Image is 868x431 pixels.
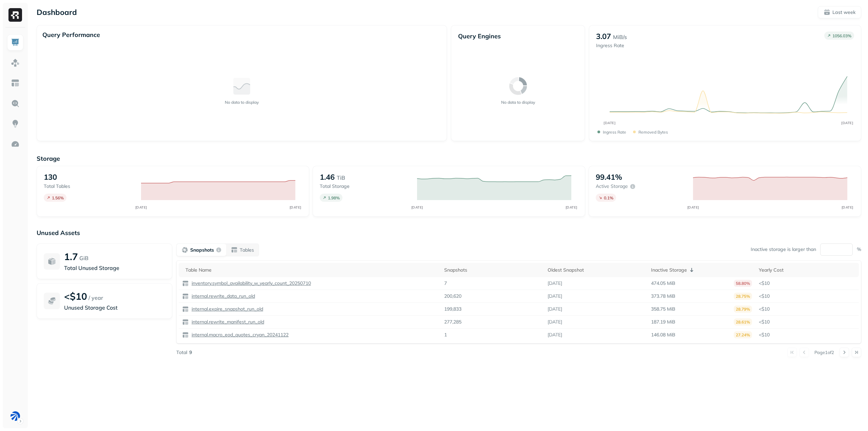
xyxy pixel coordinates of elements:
[52,195,64,200] p: 1.56 %
[320,172,335,182] p: 1.46
[11,411,20,421] img: BAM
[651,267,687,273] p: Inactive Storage
[613,33,627,41] p: MiB/s
[42,31,100,39] p: Query Performance
[64,264,165,272] p: Total Unused Storage
[734,293,752,300] p: 28.75%
[651,319,675,325] p: 187.19 MiB
[687,205,699,210] tspan: [DATE]
[651,306,675,312] p: 358.75 MiB
[182,306,189,313] img: table
[190,332,289,338] p: internal.macro_eod_quotes_cryan_20241122
[11,119,20,128] img: Insights
[596,172,622,182] p: 99.41%
[596,42,627,49] p: Ingress Rate
[64,251,78,262] p: 1.7
[88,294,103,302] p: / year
[832,33,851,38] p: 1056.03 %
[759,306,855,312] p: <$10
[189,319,264,325] a: internal.rewrite_manifest_run_old
[190,319,264,325] p: internal.rewrite_manifest_run_old
[11,99,20,108] img: Query Explorer
[638,130,668,135] p: Removed bytes
[603,130,626,135] p: Ingress Rate
[548,267,644,273] div: Oldest Snapshot
[189,280,311,287] a: inventory.symbol_availability_w_yearly_count_20250710
[37,155,861,162] p: Storage
[411,205,423,210] tspan: [DATE]
[604,195,613,200] p: 0.1 %
[64,290,87,302] p: <$10
[185,267,437,273] div: Table Name
[190,306,263,312] p: internal.expire_snapshot_run_old
[189,332,289,338] a: internal.macro_eod_quotes_cryan_20241122
[444,293,461,299] p: 200,620
[11,79,20,87] img: Asset Explorer
[548,332,562,338] p: [DATE]
[182,319,189,326] img: table
[734,280,752,287] p: 58.80%
[37,229,861,237] p: Unused Assets
[841,205,853,210] tspan: [DATE]
[44,172,57,182] p: 130
[79,254,88,262] p: GiB
[751,246,816,253] p: Inactive storage is larger than
[176,349,187,356] p: Total
[11,38,20,47] img: Dashboard
[37,7,77,17] p: Dashboard
[818,6,861,18] button: Last week
[596,32,611,41] p: 3.07
[759,293,855,299] p: <$10
[11,140,20,149] img: Optimization
[190,293,255,299] p: internal.rewrite_data_run_old
[182,293,189,300] img: table
[548,293,562,299] p: [DATE]
[501,100,535,105] p: No data to display
[759,332,855,338] p: <$10
[548,319,562,325] p: [DATE]
[842,121,853,125] tspan: [DATE]
[64,303,165,312] p: Unused Storage Cost
[289,205,301,210] tspan: [DATE]
[548,306,562,312] p: [DATE]
[596,183,628,190] p: Active storage
[190,280,311,287] p: inventory.symbol_availability_w_yearly_count_20250710
[548,280,562,287] p: [DATE]
[604,121,616,125] tspan: [DATE]
[651,293,675,299] p: 373.78 MiB
[734,318,752,326] p: 28.61%
[651,332,675,338] p: 146.08 MiB
[320,183,410,190] p: Total storage
[328,195,340,200] p: 1.98 %
[444,267,541,273] div: Snapshots
[225,100,259,105] p: No data to display
[734,331,752,338] p: 27.24%
[189,306,263,312] a: internal.expire_snapshot_run_old
[11,58,20,67] img: Assets
[182,332,189,338] img: table
[135,205,147,210] tspan: [DATE]
[444,332,447,338] p: 1
[444,306,461,312] p: 199,833
[444,319,461,325] p: 277,285
[190,247,214,253] p: Snapshots
[189,349,192,356] p: 9
[734,306,752,313] p: 28.79%
[565,205,577,210] tspan: [DATE]
[651,280,675,287] p: 474.05 MiB
[444,280,447,287] p: 7
[458,32,578,40] p: Query Engines
[814,349,834,355] p: Page 1 of 2
[44,183,134,190] p: Total tables
[759,267,855,273] div: Yearly Cost
[857,246,861,253] p: %
[337,174,345,182] p: TiB
[182,280,189,287] img: table
[832,9,855,16] p: Last week
[759,319,855,325] p: <$10
[759,280,855,287] p: <$10
[189,293,255,299] a: internal.rewrite_data_run_old
[8,8,22,22] img: Ryft
[240,247,254,253] p: Tables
